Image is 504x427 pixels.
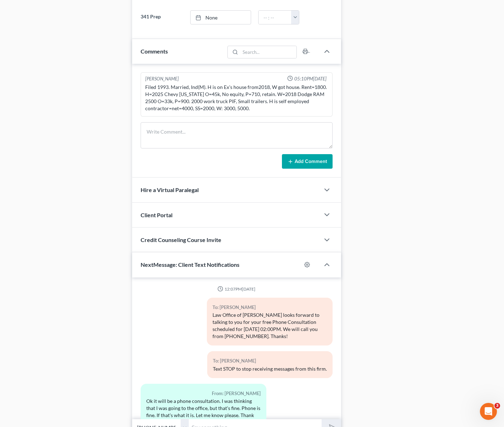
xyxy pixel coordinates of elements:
div: To: [PERSON_NAME] [213,303,327,311]
div: Ok it will be a phone consultation. I was thinking that I was going to the office, but that's fin... [146,398,261,426]
div: Text STOP to stop receiving messages from this firm. [213,365,327,372]
div: To: [PERSON_NAME] [213,357,327,365]
a: None [191,11,250,24]
iframe: Intercom live chat [480,403,497,420]
span: Credit Counseling Course Invite [141,236,221,243]
span: NextMessage: Client Text Notifications [141,261,239,268]
button: Add Comment [282,154,333,169]
div: [PERSON_NAME] [145,75,179,82]
span: 3 [494,403,500,409]
input: -- : -- [259,11,292,24]
div: From: [PERSON_NAME] [146,389,261,398]
div: Law Office of [PERSON_NAME] looks forward to talking to you for your free Phone Consultation sche... [213,311,327,340]
label: 341 Prep [137,10,187,24]
div: 12:07PM[DATE] [141,286,333,292]
input: Search... [240,46,297,58]
span: Hire a Virtual Paralegal [141,186,199,193]
span: Comments [141,48,168,55]
span: Client Portal [141,212,172,218]
div: Filed 1993. Married, Ind(M). H is on Ex's house from2018, W got house. Rent=1800. H=2025 Chevy [U... [145,84,328,112]
span: 05:10PM[DATE] [294,75,327,82]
